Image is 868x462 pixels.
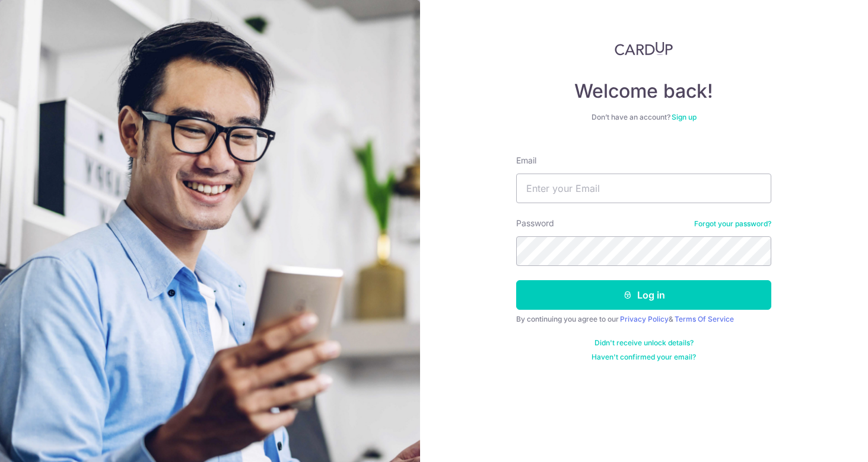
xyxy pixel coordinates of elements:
div: By continuing you agree to our & [516,315,771,324]
label: Email [516,155,536,166]
label: Password [516,217,554,229]
a: Terms Of Service [675,315,734,323]
div: Don’t have an account? [516,113,771,122]
a: Didn't receive unlock details? [594,338,694,348]
h4: Welcome back! [516,79,771,103]
img: CardUp Logo [615,41,673,56]
input: Enter your Email [516,174,771,203]
a: Forgot your password? [694,219,771,229]
a: Privacy Policy [620,315,669,323]
a: Haven't confirmed your email? [592,352,696,362]
a: Sign up [672,113,697,121]
button: Log in [516,280,771,310]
